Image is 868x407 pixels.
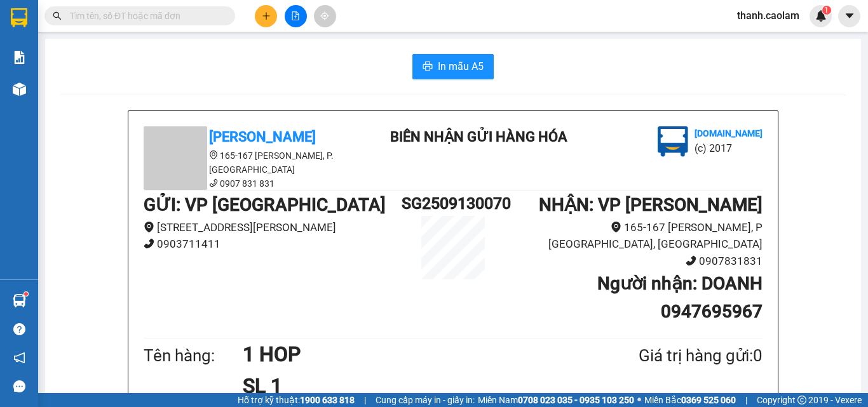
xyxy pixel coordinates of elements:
span: aim [320,11,329,20]
img: icon-new-feature [815,10,827,22]
span: message [13,380,25,392]
li: 165-167 [PERSON_NAME], P. [GEOGRAPHIC_DATA] [144,149,372,177]
span: phone [209,178,218,187]
span: environment [144,222,154,232]
span: copyright [797,396,806,404]
span: phone [144,238,154,249]
b: NHẬN : VP [PERSON_NAME] [539,194,763,215]
b: BIÊN NHẬN GỬI HÀNG HÓA [390,129,567,145]
li: (c) 2017 [695,140,763,156]
button: file-add [285,5,307,27]
div: Giá trị hàng gửi: 0 [577,343,763,369]
span: environment [209,150,218,159]
span: notification [13,352,25,364]
button: caret-down [838,5,860,27]
img: solution-icon [13,51,26,64]
span: phone [686,255,696,266]
h1: SL 1 [243,370,577,402]
span: In mẫu A5 [438,58,484,74]
h1: SG2509130070 [402,191,505,216]
span: | [745,393,747,407]
sup: 1 [24,292,28,296]
span: question-circle [13,323,25,335]
span: Hỗ trợ kỹ thuật: [238,393,355,407]
span: caret-down [844,10,855,22]
b: Người nhận : DOANH 0947695967 [597,273,763,322]
b: [PERSON_NAME] [209,129,316,145]
span: 1 [824,6,829,15]
button: printerIn mẫu A5 [412,54,494,79]
img: logo-vxr [11,8,27,27]
li: 165-167 [PERSON_NAME], P [GEOGRAPHIC_DATA], [GEOGRAPHIC_DATA] [505,219,763,253]
li: [STREET_ADDRESS][PERSON_NAME] [144,219,402,236]
li: 0907 831 831 [144,177,372,190]
img: warehouse-icon [13,83,26,96]
span: plus [262,11,271,20]
li: 0907831831 [505,253,763,270]
button: aim [314,5,336,27]
b: [DOMAIN_NAME] [695,128,763,138]
b: GỬI : VP [GEOGRAPHIC_DATA] [144,194,386,215]
img: logo.jpg [658,126,688,157]
span: Cung cấp máy in - giấy in: [376,393,475,407]
div: Tên hàng: [144,343,243,369]
span: search [53,11,62,20]
h1: 1 HOP [243,338,577,370]
span: printer [423,61,433,73]
span: Miền Bắc [644,393,736,407]
button: plus [255,5,277,27]
img: warehouse-icon [13,294,26,307]
strong: 0369 525 060 [681,395,736,405]
span: ⚪️ [637,397,641,403]
input: Tìm tên, số ĐT hoặc mã đơn [70,9,220,23]
strong: 0708 023 035 - 0935 103 250 [518,395,634,405]
strong: 1900 633 818 [300,395,355,405]
span: environment [611,222,621,232]
span: Miền Nam [478,393,634,407]
span: thanh.caolam [727,8,810,23]
span: | [364,393,366,407]
sup: 1 [822,6,831,15]
span: file-add [291,11,300,20]
li: 0903711411 [144,236,402,253]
